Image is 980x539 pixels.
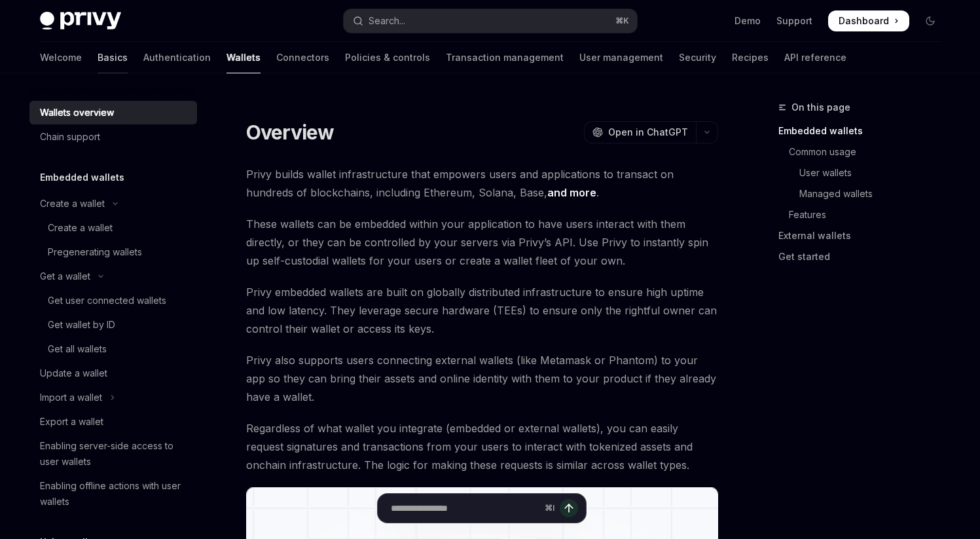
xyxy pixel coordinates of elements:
[369,13,405,29] div: Search...
[40,414,103,430] div: Export a wallet
[29,313,197,337] a: Get wallet by ID
[48,244,142,260] div: Pregenerating wallets
[29,240,197,264] a: Pregenerating wallets
[48,293,166,308] div: Get user connected wallets
[29,216,197,240] a: Create a wallet
[560,499,578,517] button: Send message
[732,42,769,73] a: Recipes
[276,42,329,73] a: Connectors
[778,204,951,225] a: Features
[29,362,197,385] a: Update a wallet
[98,42,128,73] a: Basics
[778,225,951,246] a: External wallets
[778,121,951,141] a: Embedded wallets
[40,196,105,212] div: Create a wallet
[344,9,637,33] button: Open search
[29,410,197,434] a: Export a wallet
[40,478,189,510] div: Enabling offline actions with user wallets
[40,129,100,145] div: Chain support
[29,265,197,288] button: Toggle Get a wallet section
[778,141,951,162] a: Common usage
[48,317,115,333] div: Get wallet by ID
[778,162,951,183] a: User wallets
[48,341,107,357] div: Get all wallets
[40,390,102,405] div: Import a wallet
[246,165,718,202] span: Privy builds wallet infrastructure that empowers users and applications to transact on hundreds o...
[246,121,335,144] h1: Overview
[920,10,941,31] button: Toggle dark mode
[778,183,951,204] a: Managed wallets
[40,42,82,73] a: Welcome
[246,283,718,338] span: Privy embedded wallets are built on globally distributed infrastructure to ensure high uptime and...
[40,269,90,284] div: Get a wallet
[615,16,629,26] span: ⌘ K
[29,434,197,474] a: Enabling server-side access to user wallets
[40,438,189,470] div: Enabling server-side access to user wallets
[246,419,718,474] span: Regardless of what wallet you integrate (embedded or external wallets), you can easily request si...
[246,215,718,270] span: These wallets can be embedded within your application to have users interact with them directly, ...
[40,105,114,121] div: Wallets overview
[345,42,430,73] a: Policies & controls
[735,14,761,28] a: Demo
[40,12,121,30] img: dark logo
[776,14,812,28] a: Support
[29,289,197,312] a: Get user connected wallets
[679,42,716,73] a: Security
[29,386,197,409] button: Toggle Import a wallet section
[40,170,124,185] h5: Embedded wallets
[29,125,197,149] a: Chain support
[784,42,846,73] a: API reference
[584,121,696,143] button: Open in ChatGPT
[48,220,113,236] div: Create a wallet
[579,42,663,73] a: User management
[391,494,539,523] input: Ask a question...
[29,474,197,513] a: Enabling offline actions with user wallets
[227,42,261,73] a: Wallets
[143,42,211,73] a: Authentication
[828,10,909,31] a: Dashboard
[29,192,197,215] button: Toggle Create a wallet section
[29,337,197,361] a: Get all wallets
[40,365,107,381] div: Update a wallet
[29,101,197,124] a: Wallets overview
[246,351,718,406] span: Privy also supports users connecting external wallets (like Metamask or Phantom) to your app so t...
[778,246,951,267] a: Get started
[839,14,889,28] span: Dashboard
[791,100,850,115] span: On this page
[547,186,596,200] a: and more
[446,42,564,73] a: Transaction management
[608,126,688,139] span: Open in ChatGPT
